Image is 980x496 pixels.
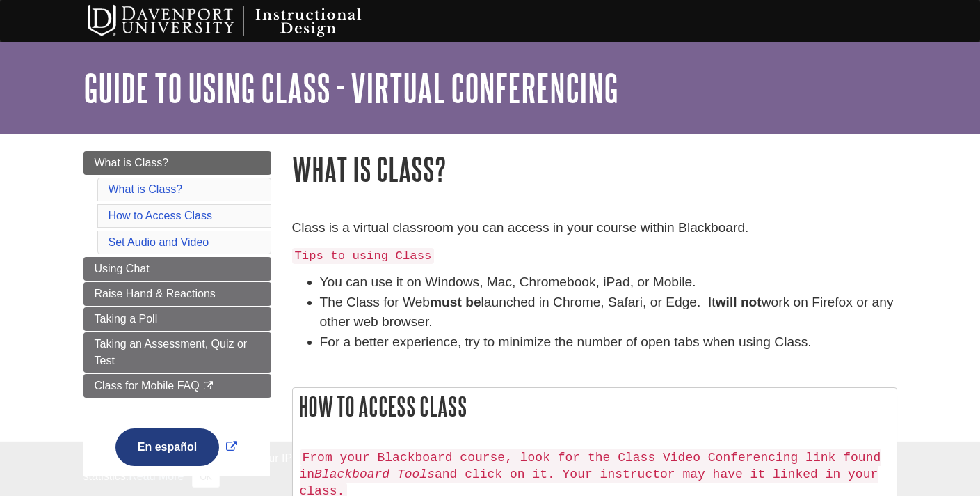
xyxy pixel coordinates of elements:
li: The Class for Web launched in Chrome, Safari, or Edge. It work on Firefox or any other web browser. [320,293,897,333]
a: Raise Hand & Reactions [83,282,271,306]
a: Guide to Using Class - Virtual Conferencing [83,66,618,109]
li: You can use it on Windows, Mac, Chromebook, iPad, or Mobile. [320,272,897,293]
span: Taking an Assessment, Quiz or Test [95,338,248,366]
a: Set Audio and Video [109,236,209,248]
button: En español [115,428,219,466]
p: Class is a virtual classroom you can access in your course within Blackboard. [292,218,897,238]
strong: will not [716,295,762,309]
a: Taking an Assessment, Quiz or Test [83,332,271,373]
a: What is Class? [109,183,183,195]
i: This link opens in a new window [202,382,214,391]
span: Taking a Poll [95,313,158,325]
em: Blackboard Tools [314,467,435,481]
a: Taking a Poll [83,307,271,331]
a: Class for Mobile FAQ [83,374,271,398]
h1: What is Class? [292,151,897,187]
h2: How to Access Class [293,388,897,425]
code: Tips to using Class [292,248,435,264]
a: How to Access Class [109,210,212,222]
li: For a better experience, try to minimize the number of open tabs when using Class. [320,332,897,352]
a: Using Chat [83,257,271,281]
strong: must be [430,295,481,309]
img: Davenport University Instructional Design [77,3,410,38]
span: Raise Hand & Reactions [95,288,216,300]
span: Using Chat [95,263,150,274]
span: What is Class? [95,157,169,169]
a: Link opens in new window [112,441,241,453]
a: What is Class? [83,151,271,175]
span: Class for Mobile FAQ [95,380,200,392]
div: Guide Page Menu [83,151,271,490]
